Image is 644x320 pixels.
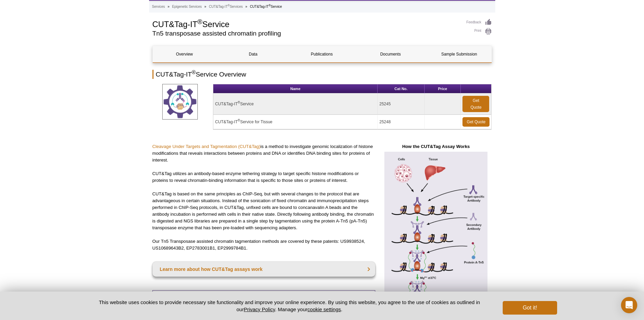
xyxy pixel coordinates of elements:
[205,5,207,8] li: »
[213,84,378,93] th: Name
[621,297,637,313] div: Open Intercom Messenger
[378,115,425,129] td: 25248
[269,4,271,7] sup: ®
[152,262,375,277] a: Learn more about how CUT&Tag assays work
[213,93,378,115] td: CUT&Tag-IT Service
[162,84,198,120] img: CUT&Tag Service
[238,101,240,104] sup: ®
[152,4,165,10] a: Services
[250,5,282,8] li: CUT&Tag-IT Service
[152,144,261,149] a: Cleavage Under Targets and Tagmentation (CUT&Tag)
[402,144,470,149] strong: How the CUT&Tag Assay Works
[152,143,375,164] p: is a method to investigate genomic localization of histone modifications that reveals interaction...
[152,170,375,184] p: CUT&Tag utilizes an antibody-based enzyme tethering strategy to target specific histone modificat...
[467,19,492,26] a: Feedback
[197,18,202,25] sup: ®
[209,4,243,10] a: CUT&Tag-IT®Services
[152,191,375,231] p: CUT&Tag is based on the same principles as ChIP-Seq, but with several changes to the protocol tha...
[359,46,422,62] a: Documents
[307,306,341,312] button: cookie settings
[244,306,275,312] a: Privacy Policy
[153,46,216,62] a: Overview
[152,238,375,252] p: Our Tn5 Transposase assisted chromatin tagmentation methods are covered by these patents: US99385...
[152,30,460,37] h2: Tn5 transposase assisted chromatin profiling
[290,46,354,62] a: Publications
[87,299,492,313] p: This website uses cookies to provide necessary site functionality and improve your online experie...
[378,84,425,93] th: Cat No.
[462,96,489,112] a: Get Quote
[228,4,230,7] sup: ®
[425,84,461,93] th: Price
[172,4,202,10] a: Epigenetic Services
[152,19,460,29] h1: CUT&Tag-IT Service
[168,5,170,8] li: »
[467,28,492,35] a: Print
[192,69,196,75] sup: ®
[503,301,557,315] button: Got it!
[213,115,378,129] td: CUT&Tag-IT Service for Tissue
[221,46,285,62] a: Data
[378,93,425,115] td: 25245
[427,46,491,62] a: Sample Submission
[152,70,492,79] h2: CUT&Tag-IT Service Overview
[462,117,490,127] a: Get Quote
[245,5,247,8] li: »
[238,119,240,122] sup: ®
